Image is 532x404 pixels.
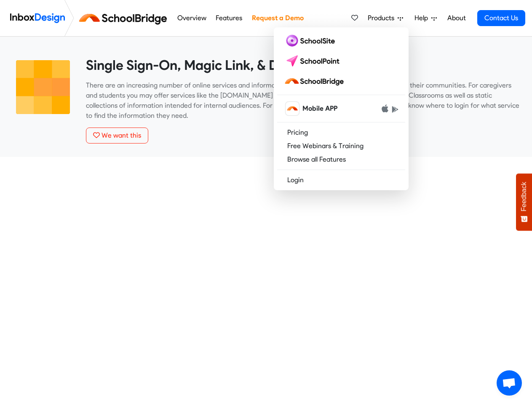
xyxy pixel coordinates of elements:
[249,10,306,27] a: Request a Demo
[520,182,528,211] span: Feedback
[86,128,148,144] button: We want this
[86,57,519,74] heading: Single Sign-On, Magic Link, & Dashboards
[214,10,245,27] a: Features
[411,10,440,27] a: Help
[414,13,431,23] span: Help
[277,153,405,166] a: Browse all Features
[286,102,299,115] img: schoolbridge icon
[277,139,405,153] a: Free Webinars & Training
[516,173,532,231] button: Feedback - Show survey
[368,13,398,23] span: Products
[274,27,409,190] div: Products
[445,10,468,27] a: About
[13,57,73,117] img: 2022_01_13_icon_grid.svg
[477,10,525,26] a: Contact Us
[284,54,343,68] img: schoolpoint logo
[497,370,522,396] div: Open chat
[277,126,405,139] a: Pricing
[277,98,405,119] a: schoolbridge icon Mobile APP
[277,173,405,187] a: Login
[102,131,141,139] span: We want this
[78,8,172,28] img: schoolbridge logo
[284,74,347,88] img: schoolbridge logo
[302,104,337,114] span: Mobile APP
[284,34,338,48] img: schoolsite logo
[86,80,519,121] p: There are an increasing number of online services and information sources that schools need to sh...
[175,10,209,27] a: Overview
[364,10,406,27] a: Products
